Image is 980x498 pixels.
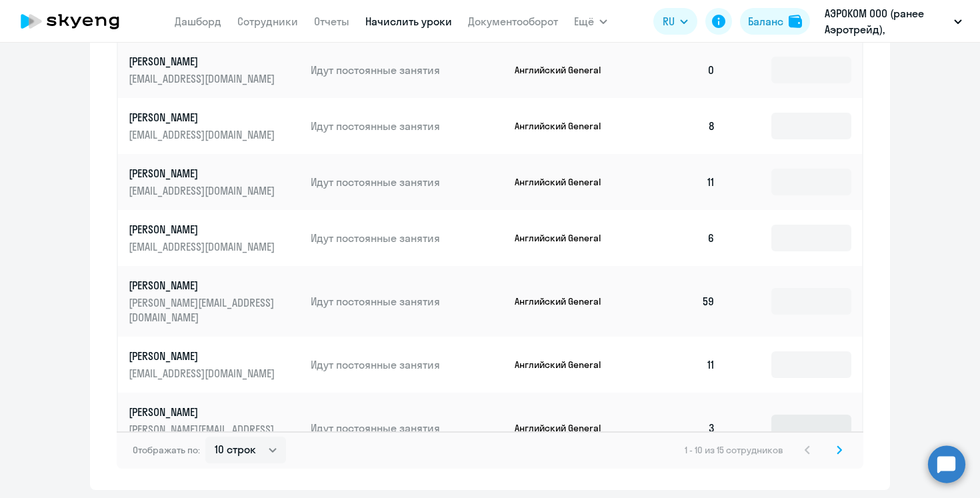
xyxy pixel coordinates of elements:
[129,110,278,125] p: [PERSON_NAME]
[365,15,452,28] a: Начислить уроки
[129,54,300,86] a: [PERSON_NAME][EMAIL_ADDRESS][DOMAIN_NAME]
[129,349,278,363] p: [PERSON_NAME]
[663,13,675,29] span: RU
[633,98,726,154] td: 8
[633,42,726,98] td: 0
[129,278,278,293] p: [PERSON_NAME]
[129,166,278,181] p: [PERSON_NAME]
[129,71,278,86] p: [EMAIL_ADDRESS][DOMAIN_NAME]
[515,120,615,132] p: Английский General
[633,154,726,210] td: 11
[515,422,615,434] p: Английский General
[311,294,504,309] p: Идут постоянные занятия
[818,5,969,37] button: АЭРОКОМ ООО (ранее Аэротрейд), [GEOGRAPHIC_DATA], ООО
[825,5,949,37] p: АЭРОКОМ ООО (ранее Аэротрейд), [GEOGRAPHIC_DATA], ООО
[311,231,504,245] p: Идут постоянные занятия
[129,222,278,237] p: [PERSON_NAME]
[129,349,300,381] a: [PERSON_NAME][EMAIL_ADDRESS][DOMAIN_NAME]
[129,405,300,451] a: [PERSON_NAME][PERSON_NAME][EMAIL_ADDRESS][DOMAIN_NAME]
[311,357,504,372] p: Идут постоянные занятия
[129,110,300,142] a: [PERSON_NAME][EMAIL_ADDRESS][DOMAIN_NAME]
[311,421,504,435] p: Идут постоянные занятия
[129,366,278,381] p: [EMAIL_ADDRESS][DOMAIN_NAME]
[133,444,200,456] span: Отображать по:
[129,166,300,198] a: [PERSON_NAME][EMAIL_ADDRESS][DOMAIN_NAME]
[311,119,504,133] p: Идут постоянные занятия
[515,176,615,188] p: Английский General
[129,127,278,142] p: [EMAIL_ADDRESS][DOMAIN_NAME]
[574,8,607,35] button: Ещё
[515,64,615,76] p: Английский General
[633,266,726,337] td: 59
[740,8,810,35] button: Балансbalance
[175,15,221,28] a: Дашборд
[129,222,300,254] a: [PERSON_NAME][EMAIL_ADDRESS][DOMAIN_NAME]
[468,15,558,28] a: Документооборот
[515,359,615,371] p: Английский General
[633,210,726,266] td: 6
[633,393,726,463] td: 3
[515,295,615,307] p: Английский General
[748,13,783,29] div: Баланс
[789,15,802,28] img: balance
[129,239,278,254] p: [EMAIL_ADDRESS][DOMAIN_NAME]
[129,278,300,325] a: [PERSON_NAME][PERSON_NAME][EMAIL_ADDRESS][DOMAIN_NAME]
[129,54,278,69] p: [PERSON_NAME]
[311,175,504,189] p: Идут постоянные занятия
[653,8,697,35] button: RU
[311,63,504,77] p: Идут постоянные занятия
[129,422,278,451] p: [PERSON_NAME][EMAIL_ADDRESS][DOMAIN_NAME]
[515,232,615,244] p: Английский General
[633,337,726,393] td: 11
[685,444,783,456] span: 1 - 10 из 15 сотрудников
[314,15,349,28] a: Отчеты
[237,15,298,28] a: Сотрудники
[129,295,278,325] p: [PERSON_NAME][EMAIL_ADDRESS][DOMAIN_NAME]
[129,183,278,198] p: [EMAIL_ADDRESS][DOMAIN_NAME]
[129,405,278,419] p: [PERSON_NAME]
[574,13,594,29] span: Ещё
